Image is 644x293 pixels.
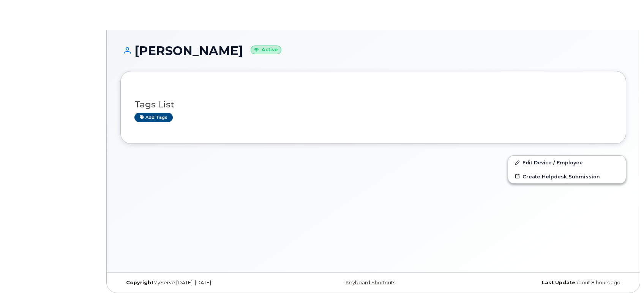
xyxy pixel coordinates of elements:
a: Keyboard Shortcuts [346,280,395,285]
a: Create Helpdesk Submission [508,170,626,183]
h1: [PERSON_NAME] [120,44,626,57]
h3: Tags List [134,100,612,109]
small: Active [251,46,281,54]
a: Add tags [134,113,173,122]
strong: Copyright [126,280,153,285]
div: about 8 hours ago [458,280,626,286]
strong: Last Update [542,280,575,285]
div: MyServe [DATE]–[DATE] [120,280,289,286]
a: Edit Device / Employee [508,156,626,169]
